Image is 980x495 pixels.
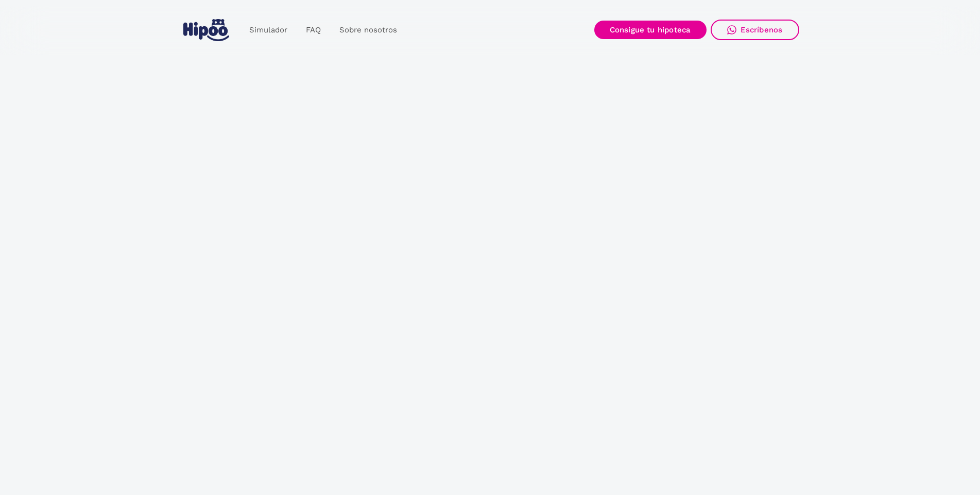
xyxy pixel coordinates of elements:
[330,20,406,40] a: Sobre nosotros
[711,20,799,40] a: Escríbenos
[594,21,707,39] a: Consigue tu hipoteca
[741,25,783,34] div: Escríbenos
[297,20,330,40] a: FAQ
[240,20,297,40] a: Simulador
